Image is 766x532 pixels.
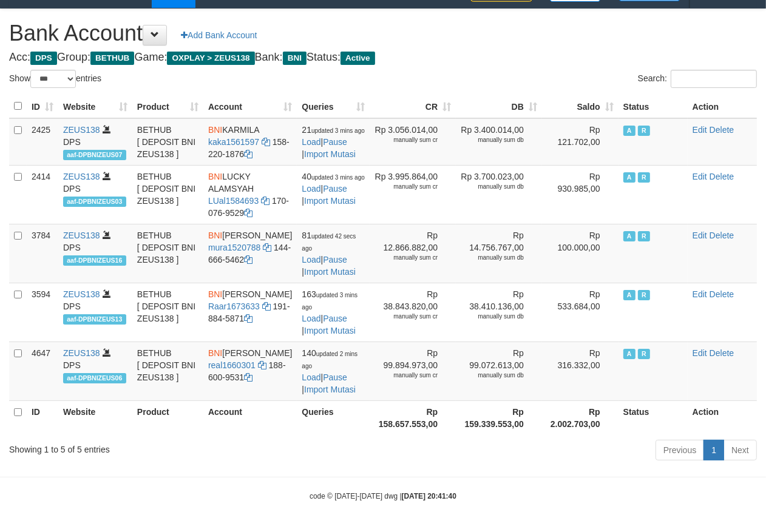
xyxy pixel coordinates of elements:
[63,197,126,207] span: aaf-DPBNIZEUS03
[302,351,358,369] span: updated 2 mins ago
[262,301,271,311] a: Copy Raar1673633 to clipboard
[311,127,365,134] span: updated 3 mins ago
[638,231,650,241] span: Running
[132,224,203,283] td: BETHUB [ DEPOSIT BNI ZEUS138 ]
[302,233,356,252] span: updated 42 secs ago
[208,196,259,206] a: LUal1584693
[461,136,524,144] div: manually sum db
[302,137,320,147] a: Load
[9,21,757,45] h1: Bank Account
[542,342,619,400] td: Rp 316.332,00
[261,196,269,206] a: Copy LUal1584693 to clipboard
[693,289,707,299] a: Edit
[638,70,757,88] label: Search:
[375,136,438,144] div: manually sum cr
[370,95,456,118] th: CR: activate to sort column ascending
[370,400,456,435] th: Rp 158.657.553,00
[623,290,636,300] span: Active
[208,360,256,370] a: real1660301
[58,342,132,400] td: DPS
[461,254,524,262] div: manually sum db
[542,118,619,166] td: Rp 121.702,00
[132,342,203,400] td: BETHUB [ DEPOSIT BNI ZEUS138 ]
[27,118,58,166] td: 2425
[208,348,222,358] span: BNI
[203,342,297,400] td: [PERSON_NAME] 188-600-9531
[27,283,58,342] td: 3594
[370,283,456,342] td: Rp 38.843.820,00
[27,165,58,224] td: 2414
[302,255,320,264] a: Load
[203,283,297,342] td: [PERSON_NAME] 191-884-5871
[262,137,270,147] a: Copy kaka1561597 to clipboard
[370,224,456,283] td: Rp 12.866.882,00
[619,400,688,435] th: Status
[244,149,253,159] a: Copy 1582201876 to clipboard
[370,165,456,224] td: Rp 3.995.864,00
[58,118,132,166] td: DPS
[208,243,260,252] a: mura1520788
[703,440,724,460] a: 1
[132,283,203,342] td: BETHUB [ DEPOSIT BNI ZEUS138 ]
[656,440,704,460] a: Previous
[710,289,734,299] a: Delete
[203,165,297,224] td: LUCKY ALAMSYAH 170-076-9529
[304,267,356,277] a: Import Mutasi
[132,400,203,435] th: Product
[323,314,347,323] a: Pause
[456,165,542,224] td: Rp 3.700.023,00
[323,137,347,147] a: Pause
[90,52,134,65] span: BETHUB
[208,231,222,240] span: BNI
[63,255,126,266] span: aaf-DPBNIZEUS16
[623,231,636,241] span: Active
[542,400,619,435] th: Rp 2.002.703,00
[302,289,358,311] span: 163
[323,255,347,264] a: Pause
[9,439,310,456] div: Showing 1 to 5 of 5 entries
[693,231,707,240] a: Edit
[304,149,356,159] a: Import Mutasi
[302,231,356,252] span: 81
[638,172,650,183] span: Running
[341,52,375,65] span: Active
[244,208,253,218] a: Copy 1700769529 to clipboard
[461,183,524,191] div: manually sum db
[30,52,57,65] span: DPS
[27,400,58,435] th: ID
[208,289,222,299] span: BNI
[461,312,524,321] div: manually sum db
[710,231,734,240] a: Delete
[302,348,358,370] span: 140
[710,348,734,358] a: Delete
[9,70,101,88] label: Show entries
[304,385,356,394] a: Import Mutasi
[63,172,100,181] a: ZEUS138
[623,172,636,183] span: Active
[623,349,636,359] span: Active
[302,231,356,277] span: | |
[244,314,253,323] a: Copy 1918845871 to clipboard
[302,372,320,382] a: Load
[203,224,297,283] td: [PERSON_NAME] 144-666-5462
[63,150,126,160] span: aaf-DPBNIZEUS07
[323,372,347,382] a: Pause
[302,348,358,394] span: | |
[208,137,259,147] a: kaka1561597
[208,172,222,181] span: BNI
[302,125,364,135] span: 21
[323,184,347,194] a: Pause
[710,172,734,181] a: Delete
[724,440,757,460] a: Next
[375,183,438,191] div: manually sum cr
[370,342,456,400] td: Rp 99.894.973,00
[173,25,265,45] a: Add Bank Account
[63,289,100,299] a: ZEUS138
[304,326,356,335] a: Import Mutasi
[63,348,100,358] a: ZEUS138
[302,289,358,335] span: | |
[27,95,58,118] th: ID: activate to sort column ascending
[203,118,297,166] td: KARMILA 158-220-1876
[542,95,619,118] th: Saldo: activate to sort column ascending
[208,125,222,135] span: BNI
